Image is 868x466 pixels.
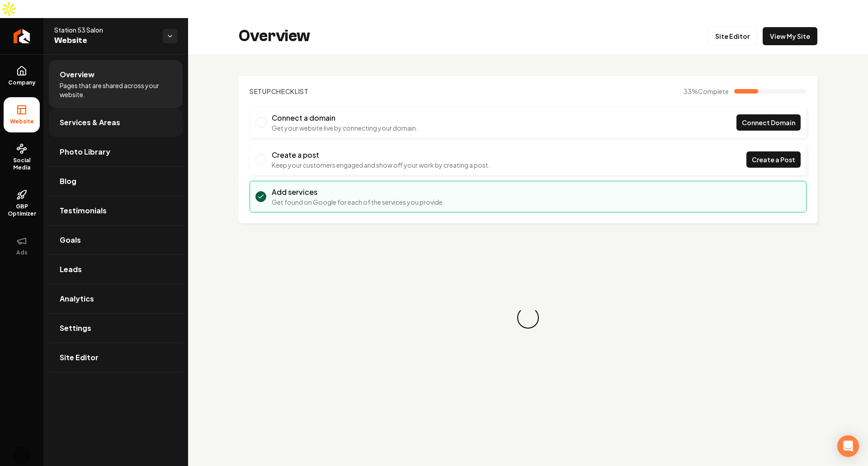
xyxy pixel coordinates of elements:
[13,446,31,464] img: Sagar Soni
[4,182,40,225] a: GBP Optimizer
[272,198,444,207] p: Get found on Google for each of the services you provide.
[13,446,31,464] button: Open user button
[736,114,801,131] a: Connect Domain
[49,137,183,166] a: Photo Library
[60,264,82,275] span: Leads
[60,69,94,80] span: Overview
[54,34,156,47] span: Website
[49,108,183,137] a: Services & Areas
[49,314,183,343] a: Settings
[49,167,183,196] a: Blog
[4,203,40,217] span: GBP Optimizer
[272,113,418,123] h3: Connect a domain
[517,307,539,329] div: Loading
[250,87,309,96] h2: Checklist
[752,155,795,165] span: Create a Post
[60,81,172,99] span: Pages that are shared across your website.
[742,118,795,127] span: Connect Domain
[837,435,859,457] div: Open Intercom Messenger
[60,146,110,157] span: Photo Library
[698,87,729,95] span: Complete
[708,27,757,45] a: Site Editor
[60,323,91,334] span: Settings
[746,151,801,168] a: Create a Post
[239,27,310,45] h2: Overview
[49,343,183,372] a: Site Editor
[272,123,418,132] p: Get your website live by connecting your domain.
[49,284,183,313] a: Analytics
[60,235,81,245] span: Goals
[60,352,99,363] span: Site Editor
[60,117,120,128] span: Services & Areas
[60,176,76,187] span: Blog
[49,226,183,254] a: Goals
[60,293,94,304] span: Analytics
[763,27,817,45] a: View My Site
[49,196,183,225] a: Testimonials
[54,25,156,34] span: Station 53 Salon
[4,58,40,94] a: Company
[4,136,40,179] a: Social Media
[60,205,107,216] span: Testimonials
[5,79,39,86] span: Company
[6,118,38,125] span: Website
[4,228,40,264] button: Ads
[4,157,40,171] span: Social Media
[49,255,183,284] a: Leads
[272,160,490,169] p: Keep your customers engaged and show off your work by creating a post.
[13,249,31,256] span: Ads
[684,87,729,96] span: 33 %
[272,150,490,160] h3: Create a post
[272,187,444,198] h3: Add services
[250,87,271,95] span: Setup
[14,29,30,43] img: Rebolt Logo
